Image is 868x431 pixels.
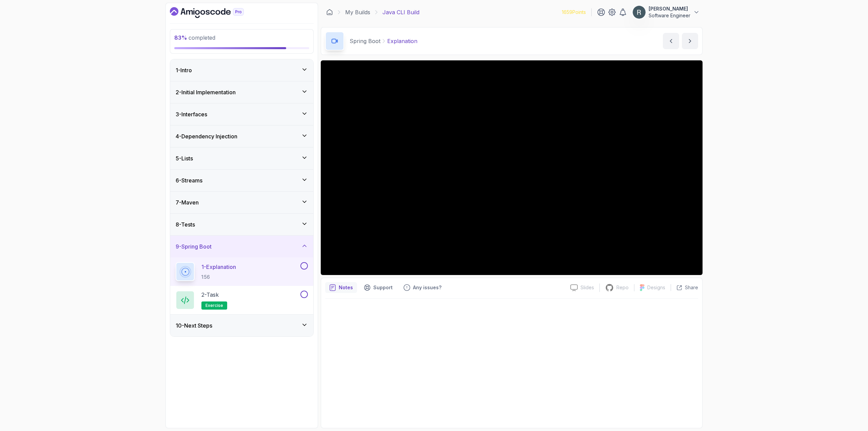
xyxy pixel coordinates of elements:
p: 1 - Explanation [201,263,236,271]
span: exercise [205,303,223,308]
h3: 7 - Maven [176,198,199,207]
button: next content [682,33,698,49]
iframe: 8 - Spring Boot [321,60,703,275]
p: Repo [616,284,629,291]
p: Designs [647,284,665,291]
button: Support button [360,282,397,293]
h3: 2 - Initial Implementation [176,88,236,96]
button: 6-Streams [170,170,313,191]
p: Any issues? [413,284,441,291]
button: user profile image[PERSON_NAME]Software Engineer [632,5,700,19]
a: My Builds [345,8,370,16]
button: 5-Lists [170,148,313,169]
button: 3-Interfaces [170,103,313,125]
p: Spring Boot [350,37,380,45]
button: 2-Taskexercise [176,291,308,310]
a: Dashboard [170,7,259,18]
p: 2 - Task [201,291,219,299]
button: 4-Dependency Injection [170,125,313,147]
button: 1-Explanation1:56 [176,262,308,281]
button: 1-Intro [170,59,313,81]
h3: 1 - Intro [176,66,192,74]
h3: 9 - Spring Boot [176,242,212,251]
p: Software Engineer [649,12,690,19]
p: Java CLI Build [382,8,419,16]
button: 9-Spring Boot [170,236,313,257]
h3: 3 - Interfaces [176,110,207,118]
button: notes button [325,282,357,293]
p: Slides [580,284,594,291]
img: user profile image [633,6,646,19]
button: Share [671,284,698,291]
h3: 6 - Streams [176,176,202,184]
p: 1659 Points [562,9,586,16]
h3: 4 - Dependency Injection [176,132,237,140]
button: 7-Maven [170,192,313,213]
h3: 5 - Lists [176,154,193,162]
p: 1:56 [201,274,236,280]
span: completed [174,34,215,41]
h3: 10 - Next Steps [176,321,212,330]
button: 2-Initial Implementation [170,81,313,103]
p: [PERSON_NAME] [649,5,690,12]
a: Dashboard [326,9,333,16]
button: Feedback button [399,282,446,293]
h3: 8 - Tests [176,220,195,229]
p: Notes [339,284,353,291]
button: 10-Next Steps [170,315,313,336]
button: 8-Tests [170,214,313,235]
p: Support [373,284,393,291]
p: Share [685,284,698,291]
button: previous content [663,33,679,49]
span: 83 % [174,34,187,41]
p: Explanation [387,37,417,45]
